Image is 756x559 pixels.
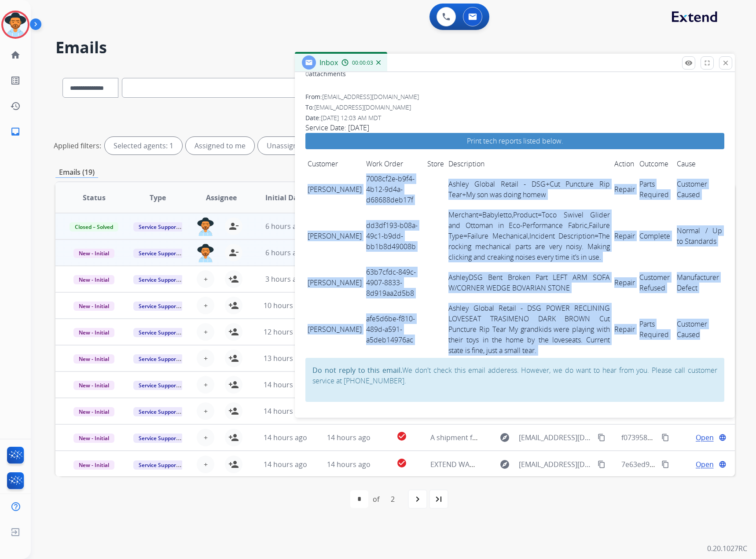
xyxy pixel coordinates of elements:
span: f0739584-d652-448b-8324-1aa4af1a2a8d [621,433,755,442]
div: From: [305,92,724,101]
mat-icon: home [10,50,21,60]
a: Customer Refused [639,272,670,293]
span: New - Initial [73,302,114,311]
span: 14 hours ago [264,433,307,442]
mat-icon: content_copy [598,460,606,468]
span: EXTEND WARRANTY DAILY REPORT [430,460,545,469]
mat-icon: language [719,460,727,468]
mat-icon: remove_red_eye [685,59,693,67]
span: 14 hours ago [327,460,371,469]
span: Service Support [133,275,183,284]
button: + [197,429,214,446]
strong: Do not reply to this email. [312,365,402,375]
span: 10 hours ago [264,301,307,310]
span: Open [696,432,714,443]
span: Open [696,459,714,470]
span: + [204,406,208,416]
td: Customer Caused [675,301,724,358]
span: Assignee [206,192,237,203]
a: dd3df193-b08a-49c1-b9dd-bb1b8d49008b [366,221,418,251]
span: Service Support [133,302,183,311]
span: Service Support [133,407,183,416]
div: Date: [305,114,724,122]
mat-icon: person_add [228,379,239,390]
a: Parts Required [639,179,669,199]
span: + [204,327,208,337]
button: + [197,270,214,288]
a: 7008cf2e-b9f4-4b12-9d4a-d68688deb17f [366,174,415,205]
mat-icon: person_add [228,274,239,284]
td: Outcome [637,156,675,171]
p: Emails (19) [55,167,98,178]
td: Store [425,156,446,171]
a: afe5d6be-f810-489d-a591-a5deb14976ac [366,314,415,345]
mat-icon: inbox [10,126,21,137]
span: + [204,274,208,284]
mat-icon: close [722,59,730,67]
h2: Emails [55,39,735,56]
mat-icon: person_add [228,300,239,311]
div: Unassigned [258,137,315,154]
a: Print tech reports listed below. [305,133,724,149]
button: + [197,376,214,394]
span: [EMAIL_ADDRESS][DOMAIN_NAME] [519,432,593,443]
span: Service Support [133,460,183,470]
div: Selected agents: 1 [105,137,182,154]
div: To: [305,103,724,112]
a: Parts Required [639,319,669,339]
span: New - Initial [73,249,114,258]
span: 14 hours ago [264,406,307,416]
mat-icon: person_remove [228,221,239,232]
button: + [197,456,214,473]
mat-icon: person_add [228,353,239,364]
mat-icon: person_add [228,459,239,470]
span: + [204,432,208,443]
span: Service Support [133,222,183,232]
mat-icon: content_copy [661,460,669,468]
p: Applied filters: [54,140,101,151]
span: Inbox [319,58,338,67]
div: of [373,494,379,504]
td: Action [612,156,637,171]
span: + [204,379,208,390]
span: Service Support [133,381,183,390]
td: Ashley Global Retail - DSG POWER RECLINING LOVESEAT TRASIMENO DARK BROWN Cut Puncture Rip Tear My... [446,301,612,358]
mat-icon: fullscreen [703,59,711,67]
td: Work Order [364,156,425,171]
td: [PERSON_NAME] [305,171,364,207]
span: Service Support [133,328,183,337]
mat-icon: navigate_next [412,494,423,504]
span: Service Support [133,434,183,443]
span: Service Support [133,249,183,258]
img: agent-avatar [197,244,214,262]
a: 63b7cfdc-849c-4907-8833-8d919aa2d5b8 [366,267,416,298]
td: Normal / Up to Standards [675,207,724,265]
mat-icon: explore [499,459,510,470]
mat-icon: person_add [228,406,239,416]
mat-icon: person_add [228,327,239,337]
span: + [204,300,208,311]
span: 7e63ed9a-3e82-45e6-a28d-e20faa964ee8 [621,460,756,469]
span: [EMAIL_ADDRESS][DOMAIN_NAME] [314,103,411,111]
td: [PERSON_NAME] [305,207,364,265]
div: Assigned to me [186,137,254,154]
span: New - Initial [73,381,114,390]
span: [EMAIL_ADDRESS][DOMAIN_NAME] [322,92,419,101]
td: AshleyDSG Bent Broken Part LEFT ARM SOFA W/CORNER WEDGE BOVARIAN STONE [446,265,612,301]
mat-icon: explore [499,432,510,443]
p: 0.20.1027RC [707,543,747,554]
span: New - Initial [73,434,114,443]
td: [PERSON_NAME] [305,265,364,301]
td: Manufacturer Defect [675,265,724,301]
mat-icon: last_page [433,494,444,504]
p: We don't check this email adderess. However, we do want to hear from you. Please call customer se... [312,365,717,386]
td: Repair [612,265,637,301]
span: A shipment from order LI-210585 has been delivered [430,433,605,442]
span: 6 hours ago [265,248,305,257]
img: agent-avatar [197,217,214,236]
span: 14 hours ago [327,433,371,442]
span: Initial Date [265,192,305,203]
span: New - Initial [73,354,114,364]
span: 14 hours ago [264,380,307,390]
span: 3 hours ago [265,274,305,284]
